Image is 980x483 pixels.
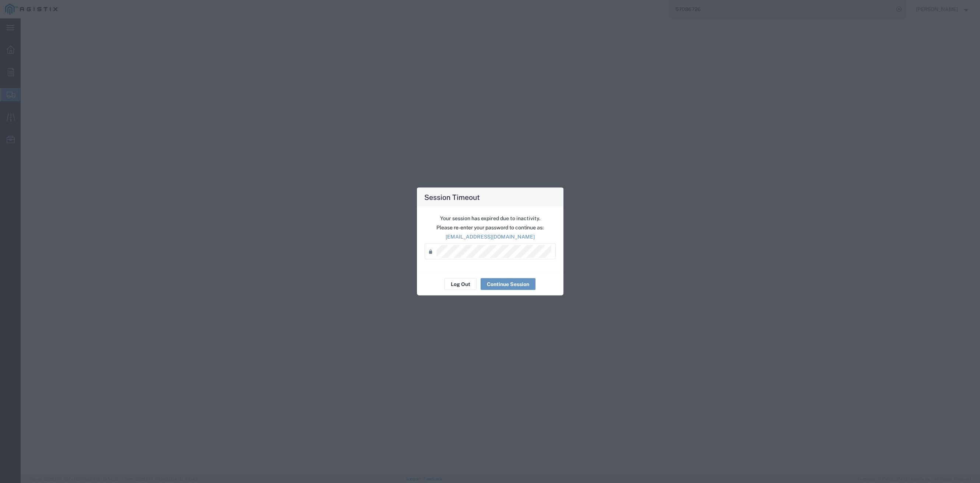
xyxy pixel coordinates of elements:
p: Please re-enter your password to continue as: [425,224,556,232]
p: Your session has expired due to inactivity. [425,215,556,222]
button: Continue Session [481,278,535,290]
button: Log Out [445,278,477,290]
p: [EMAIL_ADDRESS][DOMAIN_NAME] [425,233,556,241]
h4: Session Timeout [424,192,480,202]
